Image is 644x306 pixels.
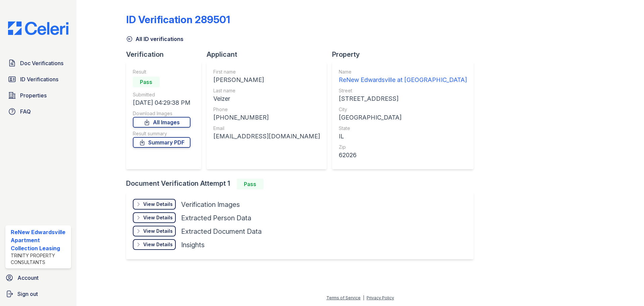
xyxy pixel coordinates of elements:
[213,87,320,94] div: Last name
[339,87,467,94] div: Street
[326,295,361,300] a: Terms of Service
[339,94,467,103] div: [STREET_ADDRESS]
[339,150,467,160] div: 62026
[143,214,173,221] div: View Details
[181,227,262,236] div: Extracted Document Data
[339,144,467,150] div: Zip
[5,73,71,86] a: ID Verifications
[181,200,240,209] div: Verification Images
[213,125,320,132] div: Email
[5,56,71,70] a: Doc Verifications
[3,287,74,301] a: Sign out
[213,75,320,85] div: [PERSON_NAME]
[339,125,467,132] div: State
[143,241,173,248] div: View Details
[213,132,320,141] div: [EMAIL_ADDRESS][DOMAIN_NAME]
[11,252,68,266] div: Trinity Property Consultants
[133,137,191,148] a: Summary PDF
[133,110,191,117] div: Download Images
[133,69,191,75] div: Result
[332,50,479,59] div: Property
[143,201,173,208] div: View Details
[363,295,364,300] div: |
[207,50,332,59] div: Applicant
[213,113,320,122] div: [PHONE_NUMBER]
[181,240,205,250] div: Insights
[339,75,467,85] div: ReNew Edwardsville at [GEOGRAPHIC_DATA]
[20,91,47,99] span: Properties
[143,228,173,234] div: View Details
[3,21,74,35] img: CE_Logo_Blue-a8612792a0a2168367f1c8372b55b34899dd931a85d93a1a3d3e32e68fde9ad4.png
[126,50,207,59] div: Verification
[20,107,31,116] span: FAQ
[20,59,63,67] span: Doc Verifications
[3,271,74,285] a: Account
[213,106,320,113] div: Phone
[126,13,230,26] div: ID Verification 289501
[213,69,320,75] div: First name
[11,228,68,252] div: ReNew Edwardsville Apartment Collection Leasing
[339,132,467,141] div: IL
[237,179,264,189] div: Pass
[5,89,71,102] a: Properties
[126,35,183,43] a: All ID verifications
[133,91,191,98] div: Submitted
[213,94,320,103] div: Veizer
[339,113,467,122] div: [GEOGRAPHIC_DATA]
[17,290,38,298] span: Sign out
[20,75,58,83] span: ID Verifications
[5,105,71,118] a: FAQ
[126,179,479,189] div: Document Verification Attempt 1
[367,295,394,300] a: Privacy Policy
[17,274,39,282] span: Account
[133,77,160,87] div: Pass
[339,69,467,75] div: Name
[133,130,191,137] div: Result summary
[339,69,467,85] a: Name ReNew Edwardsville at [GEOGRAPHIC_DATA]
[133,117,191,128] a: All Images
[339,106,467,113] div: City
[181,213,251,223] div: Extracted Person Data
[133,98,191,107] div: [DATE] 04:29:38 PM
